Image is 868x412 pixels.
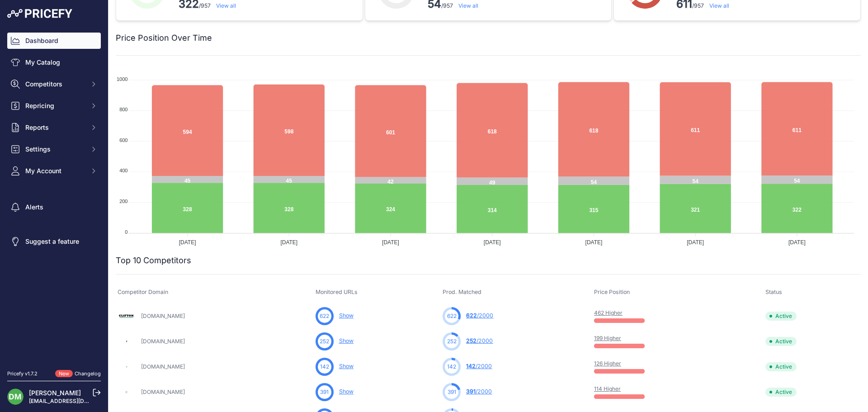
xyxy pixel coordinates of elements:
[382,239,399,246] tspan: [DATE]
[339,363,354,369] a: Show
[119,168,127,173] tspan: 400
[25,123,85,132] span: Reports
[765,362,797,371] span: Active
[141,313,185,319] a: [DOMAIN_NAME]
[594,385,621,392] a: 114 Higher
[7,370,38,378] div: Pricefy v1.7.2
[765,388,797,397] span: Active
[125,229,127,235] tspan: 0
[788,239,806,246] tspan: [DATE]
[594,360,621,367] a: 126 Higher
[339,312,354,319] a: Show
[466,337,493,344] a: 252/2000
[765,312,797,321] span: Active
[119,199,127,204] tspan: 200
[687,239,704,246] tspan: [DATE]
[484,239,501,246] tspan: [DATE]
[765,337,797,346] span: Active
[179,239,196,246] tspan: [DATE]
[7,233,101,250] a: Suggest a feature
[119,107,127,112] tspan: 800
[7,33,101,49] a: Dashboard
[216,2,236,9] a: View all
[25,101,85,110] span: Repricing
[75,370,101,377] a: Changelog
[466,337,476,344] span: 252
[141,363,185,370] a: [DOMAIN_NAME]
[29,389,81,397] a: [PERSON_NAME]
[25,166,85,175] span: My Account
[7,199,101,215] a: Alerts
[339,337,354,344] a: Show
[466,363,492,369] a: 142/2000
[709,2,729,9] a: View all
[458,2,478,9] a: View all
[594,309,623,316] a: 462 Higher
[7,141,101,157] button: Settings
[466,388,476,395] span: 391
[118,289,168,295] span: Competitor Domain
[7,98,101,114] button: Repricing
[765,289,782,295] span: Status
[25,145,85,154] span: Settings
[466,312,493,319] a: 622/2000
[7,54,101,71] a: My Catalog
[320,388,329,396] span: 391
[466,312,477,319] span: 622
[7,33,101,359] nav: Sidebar
[448,388,456,396] span: 391
[7,9,72,18] img: Pricefy Logo
[594,289,630,295] span: Price Position
[316,289,358,295] span: Monitored URLs
[320,337,329,346] span: 252
[466,363,476,369] span: 142
[141,388,185,395] a: [DOMAIN_NAME]
[116,254,191,267] h2: Top 10 Competitors
[7,76,101,92] button: Competitors
[585,239,603,246] tspan: [DATE]
[29,398,123,404] a: [EMAIL_ADDRESS][DOMAIN_NAME]
[320,312,329,320] span: 622
[594,335,621,341] a: 199 Higher
[320,363,329,371] span: 142
[25,80,85,89] span: Competitors
[141,338,185,345] a: [DOMAIN_NAME]
[7,163,101,179] button: My Account
[280,239,297,246] tspan: [DATE]
[447,312,457,320] span: 622
[55,370,73,378] span: New
[117,76,127,82] tspan: 1000
[119,137,127,143] tspan: 600
[447,363,456,371] span: 142
[116,32,212,44] h2: Price Position Over Time
[7,119,101,136] button: Reports
[466,388,492,395] a: 391/2000
[339,388,354,395] a: Show
[443,289,481,295] span: Prod. Matched
[447,337,457,346] span: 252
